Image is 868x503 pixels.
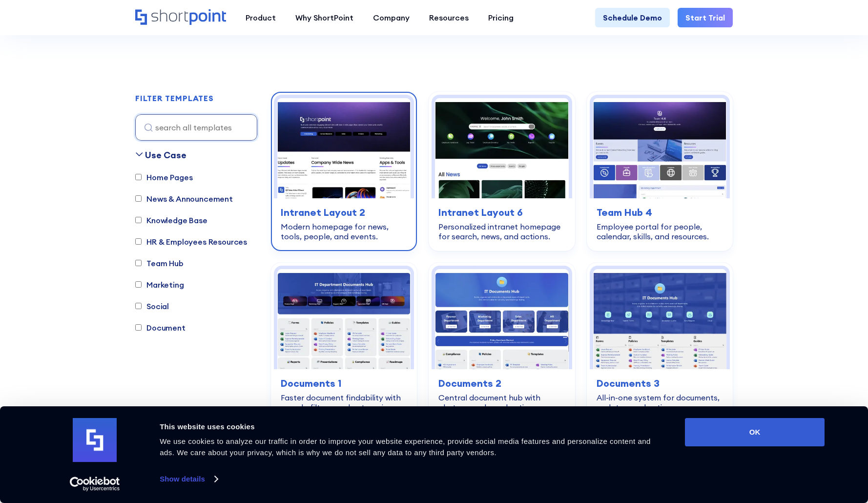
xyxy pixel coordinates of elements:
[160,437,651,457] span: We use cookies to analyze our traffic in order to improve your website experience, provide social...
[135,171,192,183] label: Home Pages
[593,98,726,198] img: Team Hub 4 – SharePoint Employee Portal Template: Employee portal for people, calendar, skills, a...
[277,269,411,369] img: Documents 1 – SharePoint Document Library Template: Faster document findability with search, filt...
[135,281,142,288] input: Marketing
[435,269,568,369] img: Documents 2 – Document Management Template: Central document hub with alerts, search, and actions.
[373,12,410,23] div: Company
[135,195,142,202] input: News & Announcement
[438,376,565,391] h3: Documents 2
[135,260,142,266] input: Team Hub
[281,222,407,241] div: Modern homepage for news, tools, people, and events.
[438,205,565,220] h3: Intranet Layout 6
[678,8,733,27] a: Start Trial
[419,8,478,27] a: Resources
[145,148,186,162] div: Use Case
[692,390,868,503] iframe: Chat Widget
[135,322,186,334] label: Document
[435,98,568,198] img: Intranet Layout 6 – SharePoint Homepage Design: Personalized intranet homepage for search, news, ...
[363,8,419,27] a: Company
[587,92,733,251] a: Team Hub 4 – SharePoint Employee Portal Template: Employee portal for people, calendar, skills, a...
[281,393,407,412] div: Faster document findability with search, filters, and categories
[160,472,217,486] a: Show details
[135,9,226,26] a: Home
[286,8,363,27] a: Why ShortPoint
[73,418,117,462] img: logo
[593,269,726,369] img: Documents 3 – Document Management System Template: All-in-one system for documents, updates, and ...
[429,92,575,251] a: Intranet Layout 6 – SharePoint Homepage Design: Personalized intranet homepage for search, news, ...
[135,174,142,180] input: Home Pages
[52,477,138,491] a: Usercentrics Cookiebot - opens in a new window
[438,222,565,241] div: Personalized intranet homepage for search, news, and actions.
[587,263,733,422] a: Documents 3 – Document Management System Template: All-in-one system for documents, updates, and ...
[135,238,142,245] input: HR & Employees Resources
[135,279,184,291] label: Marketing
[271,92,417,251] a: Intranet Layout 2 – SharePoint Homepage Design: Modern homepage for news, tools, people, and even...
[246,12,276,23] div: Product
[685,418,825,446] button: OK
[277,98,411,198] img: Intranet Layout 2 – SharePoint Homepage Design: Modern homepage for news, tools, people, and events.
[236,8,286,27] a: Product
[281,376,407,391] h3: Documents 1
[271,263,417,422] a: Documents 1 – SharePoint Document Library Template: Faster document findability with search, filt...
[135,217,142,223] input: Knowledge Base
[160,421,663,433] div: This website uses cookies
[281,205,407,220] h3: Intranet Layout 2
[478,8,523,27] a: Pricing
[135,193,233,205] label: News & Announcement
[135,324,142,331] input: Document
[135,257,184,269] label: Team Hub
[135,114,257,141] input: search all templates
[429,263,575,422] a: Documents 2 – Document Management Template: Central document hub with alerts, search, and actions...
[429,12,469,23] div: Resources
[597,376,723,391] h3: Documents 3
[597,393,723,412] div: All-in-one system for documents, updates, and actions.
[488,12,514,23] div: Pricing
[135,94,214,102] div: FILTER TEMPLATES
[135,300,169,312] label: Social
[597,222,723,241] div: Employee portal for people, calendar, skills, and resources.
[295,12,353,23] div: Why ShortPoint
[135,236,247,248] label: HR & Employees Resources
[438,393,565,412] div: Central document hub with alerts, search, and actions.
[135,214,207,226] label: Knowledge Base
[595,8,670,27] a: Schedule Demo
[597,205,723,220] h3: Team Hub 4
[135,303,142,309] input: Social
